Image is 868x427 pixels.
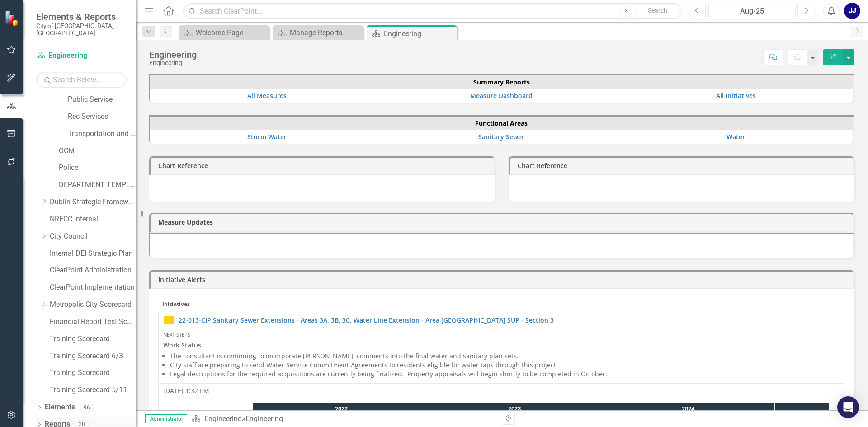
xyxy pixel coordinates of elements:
div: Engineering [245,414,283,423]
div: 2022 [255,403,428,415]
a: Sanitary Sewer [478,132,524,141]
span: Elements & Reports [36,11,127,22]
a: All Measures [247,91,287,100]
a: Training Scorecard 5/11 [50,385,136,395]
span: Administrator [145,414,187,423]
input: Search Below... [36,72,127,88]
a: Engineering [204,414,242,423]
th: Summary Reports [150,75,853,89]
h3: Chart Reference [518,162,849,169]
a: Rec Services [68,112,136,122]
div: [DATE] 1:32 PM [163,386,840,395]
h3: Measure Updates [158,219,849,225]
a: Elements [45,402,75,413]
a: Welcome Page [181,27,267,38]
a: Internal DEI Strategic Plan [50,249,136,259]
a: Storm Water [247,132,287,141]
strong: Work Status [163,341,201,349]
div: Open Intercom Messenger [837,396,859,418]
a: City Council [50,231,136,242]
a: Water [726,132,745,141]
a: OCM [59,146,136,156]
th: Functional Areas [150,117,853,130]
small: City of [GEOGRAPHIC_DATA], [GEOGRAPHIC_DATA] [36,22,127,37]
div: Engineering [149,50,197,60]
img: Near Target [163,314,174,325]
a: Transportation and Mobility [68,129,136,139]
li: City staff are preparing to send Water Service Commitment Agreements to residents eligible for wa... [170,361,840,370]
a: Police [59,163,136,173]
a: Engineering [36,51,127,61]
a: Financial Report Test Scorecard [50,317,136,327]
a: Training Scorecard [50,334,136,344]
a: Training Scorecard [50,368,136,378]
div: Engineering [149,60,197,66]
div: » [192,414,495,424]
div: 2024 [601,403,775,415]
a: Public Service [68,94,136,105]
input: Search ClearPoint... [183,3,682,19]
a: All Initiatives [716,91,756,100]
button: Aug-25 [708,3,795,19]
a: Metropolis City Scorecard [50,300,136,310]
img: ClearPoint Strategy [5,10,20,26]
div: Manage Reports [290,27,361,38]
a: ClearPoint Implementation [50,282,136,293]
div: Engineering [384,28,455,39]
button: JJ [844,3,860,19]
div: Aug-25 [712,6,792,17]
h3: Initiative Alerts [158,276,849,283]
a: Dublin Strategic Framework [50,197,136,207]
a: ClearPoint Administration [50,265,136,276]
a: 22-013-CIP Sanitary Sewer Extensions - Areas 3A, 3B, 3C, Water Line Extension - Area [GEOGRAPHIC_... [179,317,840,324]
div: 2023 [428,403,601,415]
button: Search [635,5,680,17]
div: Next Steps [163,331,840,338]
a: DEPARTMENT TEMPLATE [59,180,136,190]
a: Measure Dashboard [470,91,533,100]
a: Training Scorecard 6/3 [50,351,136,361]
a: NRECC Internal [50,214,136,225]
li: The consultant is continuing to incorporate [PERSON_NAME]' comments into the final water and sani... [170,352,840,361]
a: Manage Reports [275,27,361,38]
span: Search [648,7,667,14]
div: 96 [80,404,94,411]
h3: Chart Reference [158,162,489,169]
div: Welcome Page [196,27,267,38]
td: Double-Click to Edit Right Click for Context Menu [159,312,845,328]
li: Legal descriptions for the required acquisitions are currently being finalized. Property appraisa... [170,370,840,379]
td: Double-Click to Edit [159,328,845,384]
